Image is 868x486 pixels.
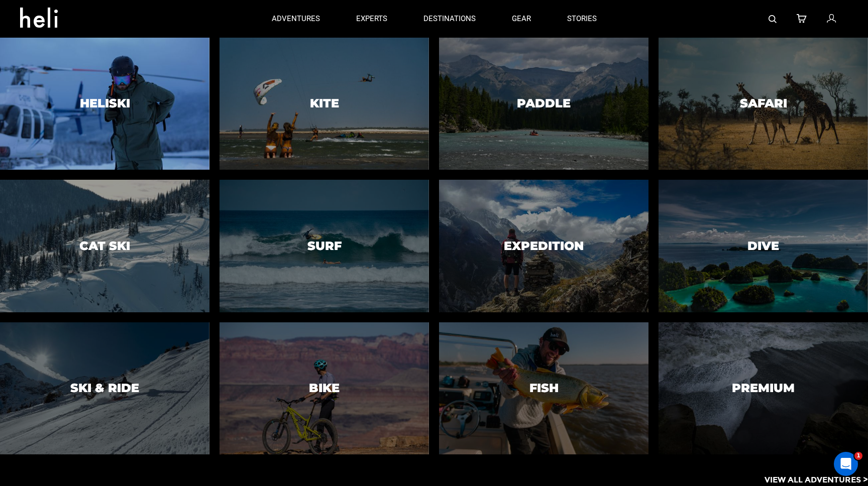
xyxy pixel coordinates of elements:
h3: Dive [747,239,779,253]
p: experts [356,14,387,24]
h3: Bike [309,382,340,395]
img: search-bar-icon.svg [769,15,777,23]
a: PremiumPremium image [659,322,868,454]
p: View All Adventures > [765,474,868,486]
p: destinations [423,14,476,24]
h3: Cat Ski [79,239,130,253]
iframe: Intercom live chat [834,452,858,476]
h3: Premium [732,382,795,395]
h3: Ski & Ride [70,382,139,395]
h3: Kite [310,97,339,110]
span: 1 [854,452,862,460]
h3: Safari [740,97,787,110]
p: adventures [272,14,320,24]
h3: Expedition [504,239,584,253]
h3: Surf [307,239,342,253]
h3: Heliski [80,97,130,110]
h3: Paddle [517,97,571,110]
h3: Fish [529,382,559,395]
